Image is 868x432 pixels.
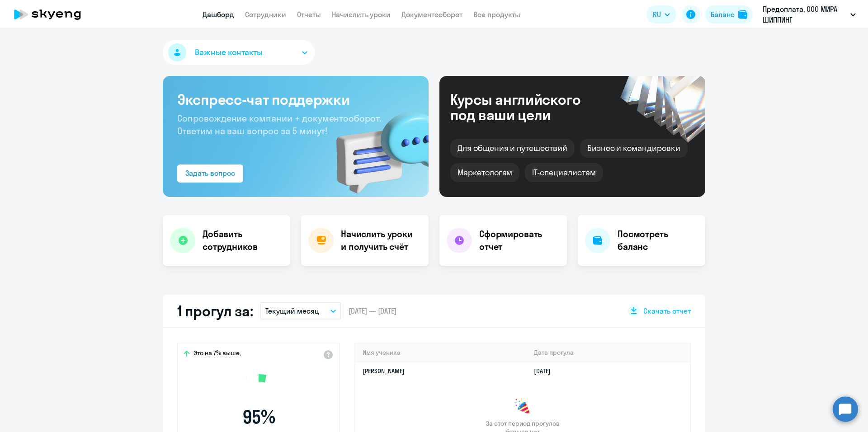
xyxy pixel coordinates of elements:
img: bg-img [323,95,429,197]
div: Бизнес и командировки [580,139,688,158]
div: Баланс [711,9,735,20]
span: RU [653,9,661,20]
h4: Сформировать отчет [479,228,560,253]
h4: Посмотреть баланс [618,228,698,253]
p: Предоплата, ООО МИРА ШИППИНГ [763,4,847,25]
a: Все продукты [473,10,520,19]
h3: Экспресс-чат поддержки [177,90,414,108]
button: Балансbalance [705,5,753,23]
a: Сотрудники [245,10,286,19]
a: Дашборд [203,10,234,19]
span: [DATE] — [DATE] [349,306,396,316]
a: Отчеты [297,10,321,19]
span: Это на 7% выше, [193,349,241,360]
h2: 1 прогул за: [177,302,253,320]
div: IT-специалистам [525,163,603,182]
a: [PERSON_NAME] [363,367,405,375]
button: Предоплата, ООО МИРА ШИППИНГ [758,4,860,25]
th: Имя ученика [355,343,527,362]
button: Важные контакты [163,40,315,65]
span: Скачать отчет [643,306,691,316]
button: Текущий месяц [260,302,341,319]
img: congrats [514,398,532,416]
a: [DATE] [534,367,558,375]
h4: Начислить уроки и получить счёт [341,228,420,253]
a: Начислить уроки [332,10,391,19]
div: Курсы английского под ваши цели [450,92,605,122]
img: balance [738,10,747,19]
div: Для общения и путешествий [450,139,575,158]
span: Важные контакты [195,47,263,58]
span: 95 % [207,406,311,428]
h4: Добавить сотрудников [203,228,283,253]
th: Дата прогула [527,343,690,362]
span: Сопровождение компании + документооборот. Ответим на ваш вопрос за 5 минут! [177,113,382,136]
button: Задать вопрос [177,164,243,183]
a: Документооборот [401,10,462,19]
button: RU [646,5,676,23]
div: Маркетологам [450,163,519,182]
div: Задать вопрос [185,168,235,178]
p: Текущий месяц [265,305,319,316]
